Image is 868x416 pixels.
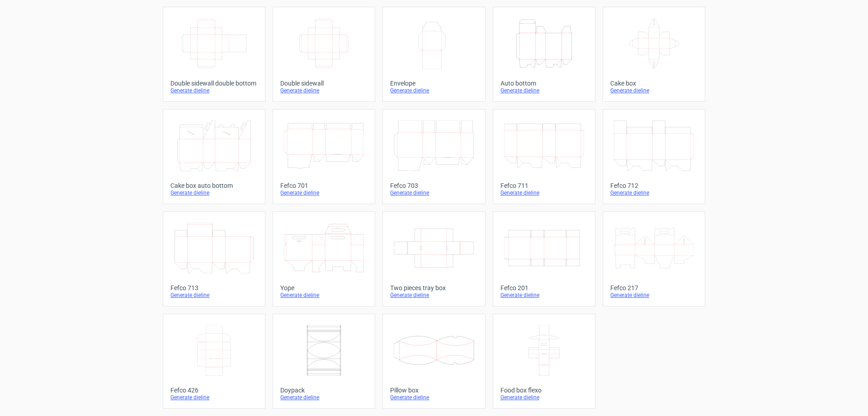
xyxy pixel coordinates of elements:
a: Fefco 426Generate dieline [163,314,265,409]
div: Generate dieline [280,87,368,94]
div: Envelope [390,80,477,87]
div: Generate dieline [500,292,588,299]
div: Auto bottom [500,80,588,87]
a: Fefco 201Generate dieline [493,211,595,306]
div: Fefco 201 [500,284,588,292]
div: Generate dieline [280,189,368,196]
div: Generate dieline [500,394,588,401]
a: Auto bottomGenerate dieline [493,7,595,102]
a: Fefco 712Generate dieline [603,109,705,204]
div: Generate dieline [390,189,477,196]
div: Cake box [610,80,698,87]
div: Fefco 703 [390,182,477,189]
div: Generate dieline [390,292,477,299]
div: Double sidewall double bottom [170,80,258,87]
a: Cake boxGenerate dieline [603,7,705,102]
div: Cake box auto bottom [170,182,258,189]
div: Fefco 711 [500,182,588,189]
div: Generate dieline [170,394,258,401]
div: Generate dieline [170,87,258,94]
div: Double sidewall [280,80,368,87]
div: Fefco 701 [280,182,368,189]
div: Yope [280,284,368,292]
a: Pillow boxGenerate dieline [382,314,485,409]
div: Food box flexo [500,387,588,394]
div: Generate dieline [610,292,698,299]
div: Generate dieline [170,189,258,196]
div: Fefco 713 [170,284,258,292]
div: Generate dieline [280,394,368,401]
a: Two pieces tray boxGenerate dieline [382,211,485,306]
div: Generate dieline [610,87,698,94]
a: Fefco 703Generate dieline [382,109,485,204]
div: Pillow box [390,387,477,394]
a: Double sidewall double bottomGenerate dieline [163,7,265,102]
a: YopeGenerate dieline [273,211,375,306]
a: Fefco 217Generate dieline [603,211,705,306]
div: Generate dieline [500,189,588,196]
div: Generate dieline [390,394,477,401]
div: Doypack [280,387,368,394]
a: Fefco 711Generate dieline [493,109,595,204]
div: Generate dieline [500,87,588,94]
a: Fefco 713Generate dieline [163,211,265,306]
div: Generate dieline [610,189,698,196]
a: EnvelopeGenerate dieline [382,7,485,102]
div: Generate dieline [390,87,477,94]
a: DoypackGenerate dieline [273,314,375,409]
div: Fefco 426 [170,387,258,394]
div: Fefco 217 [610,284,698,292]
a: Cake box auto bottomGenerate dieline [163,109,265,204]
div: Fefco 712 [610,182,698,189]
a: Fefco 701Generate dieline [273,109,375,204]
div: Generate dieline [170,292,258,299]
div: Two pieces tray box [390,284,477,292]
div: Generate dieline [280,292,368,299]
a: Food box flexoGenerate dieline [493,314,595,409]
a: Double sidewallGenerate dieline [273,7,375,102]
